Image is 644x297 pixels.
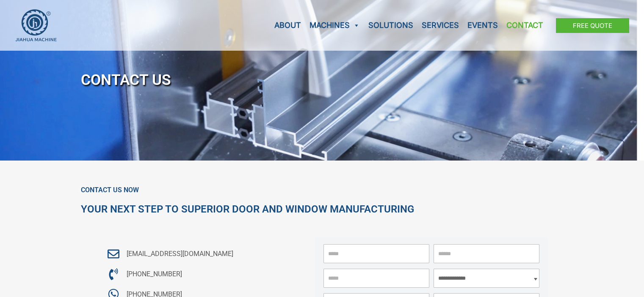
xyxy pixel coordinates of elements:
h6: Contact Us Now [81,186,564,194]
img: JH Aluminium Window & Door Processing Machines [15,9,57,42]
a: [PHONE_NUMBER] [106,268,286,281]
h1: CONTACT US [81,66,564,94]
span: [PHONE_NUMBER] [124,268,182,281]
input: Phone [323,269,429,288]
select: *Machine Type [434,269,539,288]
span: [EMAIL_ADDRESS][DOMAIN_NAME] [124,248,233,260]
a: [EMAIL_ADDRESS][DOMAIN_NAME] [106,248,286,260]
input: *Email [434,244,539,263]
input: *Name [323,244,429,263]
h2: Your Next Step to Superior Door and Window Manufacturing [81,203,564,216]
a: Free Quote [556,18,629,33]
